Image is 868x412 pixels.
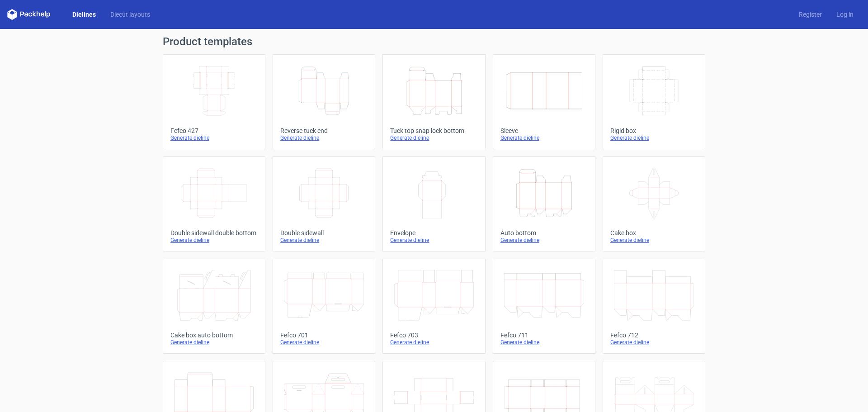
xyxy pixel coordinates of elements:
[493,156,595,251] a: Auto bottomGenerate dieline
[382,156,485,251] a: EnvelopeGenerate dieline
[163,36,705,47] h1: Product templates
[170,237,258,244] div: Generate dieline
[273,259,375,354] a: Fefco 701Generate dieline
[170,229,258,237] div: Double sidewall double bottom
[390,134,477,142] div: Generate dieline
[829,10,861,19] a: Log in
[610,339,698,346] div: Generate dieline
[500,339,588,346] div: Generate dieline
[280,237,368,244] div: Generate dieline
[610,134,698,142] div: Generate dieline
[382,54,485,149] a: Tuck top snap lock bottomGenerate dieline
[280,127,368,134] div: Reverse tuck end
[280,331,368,339] div: Fefco 701
[273,156,375,251] a: Double sidewallGenerate dieline
[610,237,698,244] div: Generate dieline
[603,156,705,251] a: Cake boxGenerate dieline
[500,134,588,142] div: Generate dieline
[170,134,258,142] div: Generate dieline
[65,10,103,19] a: Dielines
[280,339,368,346] div: Generate dieline
[273,54,375,149] a: Reverse tuck endGenerate dieline
[170,331,258,339] div: Cake box auto bottom
[610,127,698,134] div: Rigid box
[493,259,595,354] a: Fefco 711Generate dieline
[163,54,265,149] a: Fefco 427Generate dieline
[390,331,477,339] div: Fefco 703
[610,331,698,339] div: Fefco 712
[280,229,368,237] div: Double sidewall
[390,339,477,346] div: Generate dieline
[500,331,588,339] div: Fefco 711
[390,237,477,244] div: Generate dieline
[603,259,705,354] a: Fefco 712Generate dieline
[390,229,477,237] div: Envelope
[170,127,258,134] div: Fefco 427
[163,259,265,354] a: Cake box auto bottomGenerate dieline
[493,54,595,149] a: SleeveGenerate dieline
[500,229,588,237] div: Auto bottom
[500,237,588,244] div: Generate dieline
[603,54,705,149] a: Rigid boxGenerate dieline
[500,127,588,134] div: Sleeve
[382,259,485,354] a: Fefco 703Generate dieline
[170,339,258,346] div: Generate dieline
[792,10,829,19] a: Register
[163,156,265,251] a: Double sidewall double bottomGenerate dieline
[280,134,368,142] div: Generate dieline
[610,229,698,237] div: Cake box
[390,127,477,134] div: Tuck top snap lock bottom
[103,10,157,19] a: Diecut layouts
